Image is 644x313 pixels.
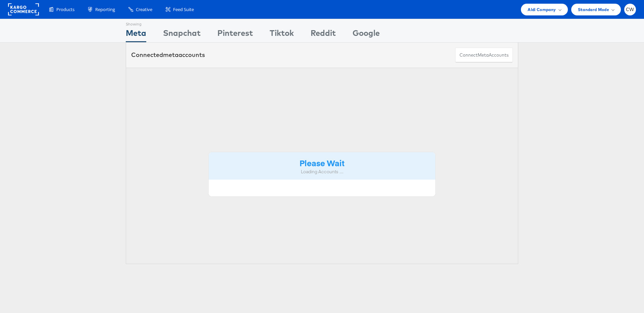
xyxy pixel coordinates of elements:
[173,6,194,13] span: Feed Suite
[311,27,336,42] div: Reddit
[126,19,146,27] div: Showing
[126,27,146,42] div: Meta
[578,6,609,13] span: Standard Mode
[131,51,205,59] div: Connected accounts
[56,6,74,13] span: Products
[353,27,380,42] div: Google
[270,27,294,42] div: Tiktok
[163,27,201,42] div: Snapchat
[300,157,344,168] strong: Please Wait
[136,6,152,13] span: Creative
[455,48,513,63] button: ConnectmetaAccounts
[217,27,253,42] div: Pinterest
[528,6,556,13] span: Aldi Company
[626,7,634,12] span: CW
[163,51,178,59] span: meta
[214,169,430,175] div: Loading Accounts ....
[478,52,489,58] span: meta
[95,6,115,13] span: Reporting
